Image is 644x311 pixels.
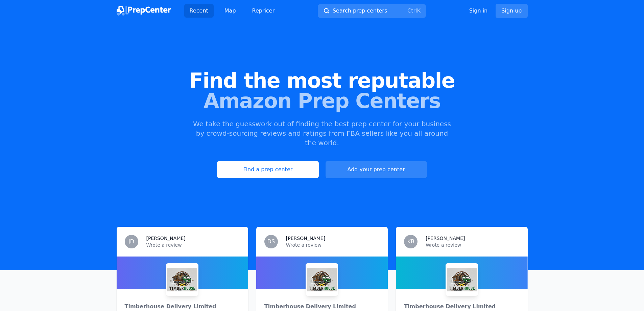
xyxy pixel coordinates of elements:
kbd: K [417,7,421,14]
kbd: Ctrl [407,7,417,14]
img: Timberhouse Delivery Limited [307,265,337,294]
a: Repricer [247,4,280,18]
div: Timberhouse Delivery Limited [264,303,380,311]
p: We take the guesswork out of finding the best prep center for your business by crowd-sourcing rev... [192,119,452,148]
img: Timberhouse Delivery Limited [447,265,477,294]
a: Sign in [469,7,488,15]
h3: [PERSON_NAME] [426,235,465,242]
p: Wrote a review [286,242,380,248]
div: Timberhouse Delivery Limited [125,303,240,311]
a: Map [219,4,241,18]
span: Find the most reputable [11,70,633,91]
img: Timberhouse Delivery Limited [167,265,197,294]
h3: [PERSON_NAME] [286,235,325,242]
img: PrepCenter [117,6,171,16]
span: DS [267,239,275,244]
h3: [PERSON_NAME] [146,235,186,242]
span: JD [128,239,134,244]
p: Wrote a review [146,242,240,248]
span: Search prep centers [333,7,387,15]
a: Add your prep center [326,161,427,178]
p: Wrote a review [426,242,519,248]
div: Timberhouse Delivery Limited [404,303,519,311]
span: KB [407,239,414,244]
button: Search prep centersCtrlK [318,4,426,18]
a: Recent [184,4,214,18]
span: Amazon Prep Centers [11,91,633,111]
a: Sign up [496,4,527,18]
a: Find a prep center [217,161,318,178]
